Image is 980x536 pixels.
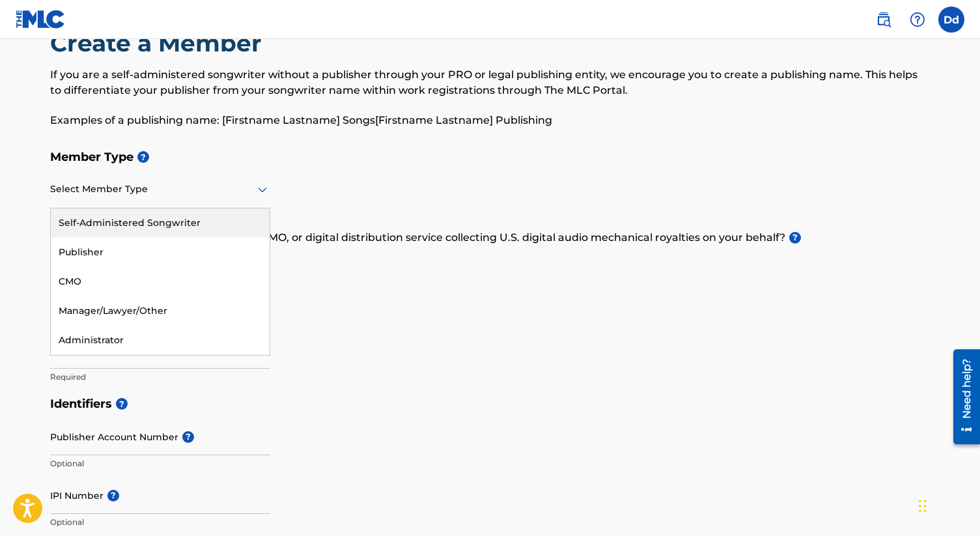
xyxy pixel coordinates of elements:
span: ? [116,398,128,410]
img: MLC Logo [16,10,66,29]
p: Examples of a publishing name: [Firstname Lastname] Songs[Firstname Lastname] Publishing [50,113,931,128]
p: Do you have a publisher, administrator, CMO, or digital distribution service collecting U.S. digi... [50,230,931,246]
a: Public Search [871,7,897,33]
p: Optional [50,458,270,470]
p: If you are a self-administered songwriter without a publisher through your PRO or legal publishin... [50,67,931,98]
span: ? [789,232,801,244]
span: ? [107,490,119,501]
img: search [876,12,891,27]
h5: Member Type [50,143,931,171]
div: Manager/Lawyer/Other [51,296,270,326]
span: ? [137,151,149,163]
h2: Create a Member [50,29,268,58]
div: User Menu [938,7,964,33]
div: Publisher [51,238,270,267]
img: help [910,12,925,27]
p: Required [50,371,270,383]
iframe: Chat Widget [915,473,980,536]
div: CMO [51,267,270,296]
iframe: Resource Center [944,345,980,449]
h5: Identifiers [50,390,931,418]
div: Drag [919,487,927,526]
div: Self-Administered Songwriter [51,208,270,238]
div: Help [904,7,931,33]
p: Optional [50,516,270,528]
span: ? [182,431,194,443]
h5: Member Name [50,304,931,332]
div: Administrator [51,326,270,355]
